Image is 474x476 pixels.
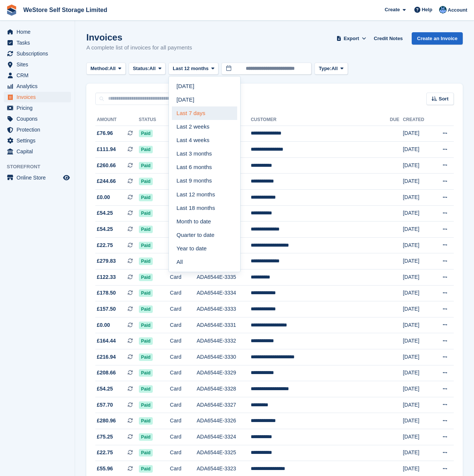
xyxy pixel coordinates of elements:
[97,177,116,185] span: £244.66
[403,317,432,333] td: [DATE]
[139,226,153,233] span: Paid
[97,369,116,377] span: £208.66
[4,103,71,113] a: menu
[344,35,359,42] span: Export
[97,145,116,153] span: £111.94
[172,201,237,215] a: Last 18 months
[172,106,237,120] a: Last 7 days
[371,32,406,45] a: Credit Notes
[17,92,62,102] span: Invoices
[170,269,197,286] td: Card
[139,322,153,329] span: Paid
[139,178,153,185] span: Paid
[139,274,153,281] span: Paid
[97,241,113,249] span: £22.75
[403,269,432,286] td: [DATE]
[170,317,197,333] td: Card
[197,317,251,333] td: ADA6544E-3331
[17,27,62,37] span: Home
[197,397,251,413] td: ADA6544E-3327
[86,32,192,42] h1: Invoices
[139,210,153,217] span: Paid
[86,43,192,52] p: A complete list of invoices for all payments
[97,385,113,393] span: £54.25
[314,63,348,75] button: Type: All
[403,174,432,190] td: [DATE]
[403,190,432,206] td: [DATE]
[139,162,153,169] span: Paid
[62,173,71,182] a: Preview store
[133,65,149,72] span: Status:
[170,413,197,429] td: Card
[197,333,251,349] td: ADA6544E-3332
[139,417,153,425] span: Paid
[331,65,338,72] span: All
[17,37,62,48] span: Tasks
[97,401,113,409] span: £57.70
[97,305,116,313] span: £157.50
[403,365,432,381] td: [DATE]
[170,445,197,461] td: Card
[170,349,197,365] td: Card
[170,333,197,349] td: Card
[86,63,126,75] button: Method: All
[97,289,116,297] span: £178.50
[139,449,153,457] span: Paid
[139,465,153,473] span: Paid
[139,242,153,249] span: Paid
[6,4,17,16] img: stora-icon-8386f47178a22dfd0bd8f6a31ec36ba5ce8667c1dd55bd0f319d3a0aa187defe.svg
[197,413,251,429] td: ADA6544E-3326
[17,70,62,81] span: CRM
[97,337,116,345] span: £164.44
[7,163,75,171] span: Storefront
[172,242,237,255] a: Year to date
[403,253,432,269] td: [DATE]
[4,124,71,135] a: menu
[197,381,251,397] td: ADA6544E-3328
[139,194,153,201] span: Paid
[403,285,432,301] td: [DATE]
[403,429,432,445] td: [DATE]
[17,114,62,124] span: Coupons
[17,146,62,157] span: Capital
[172,93,237,106] a: [DATE]
[385,6,400,13] span: Create
[172,79,237,93] a: [DATE]
[17,103,62,113] span: Pricing
[172,133,237,147] a: Last 4 weeks
[4,146,71,157] a: menu
[197,269,251,286] td: ADA6544E-3335
[4,114,71,124] a: menu
[4,70,71,81] a: menu
[197,445,251,461] td: ADA6544E-3325
[172,255,237,269] a: All
[197,429,251,445] td: ADA6544E-3324
[4,27,71,37] a: menu
[139,257,153,265] span: Paid
[97,449,113,457] span: £22.75
[172,147,237,160] a: Last 3 months
[97,417,116,425] span: £280.96
[172,161,237,174] a: Last 6 months
[139,130,153,137] span: Paid
[439,6,447,13] img: Joanne Goff
[170,429,197,445] td: Card
[139,353,153,361] span: Paid
[110,65,116,72] span: All
[139,369,153,377] span: Paid
[97,129,113,137] span: £76.96
[170,397,197,413] td: Card
[335,32,368,45] button: Export
[439,95,448,103] span: Sort
[17,135,62,146] span: Settings
[149,65,156,72] span: All
[403,301,432,317] td: [DATE]
[448,6,467,14] span: Account
[4,37,71,48] a: menu
[170,301,197,317] td: Card
[139,289,153,297] span: Paid
[139,401,153,409] span: Paid
[403,349,432,365] td: [DATE]
[197,301,251,317] td: ADA6544E-3333
[403,205,432,222] td: [DATE]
